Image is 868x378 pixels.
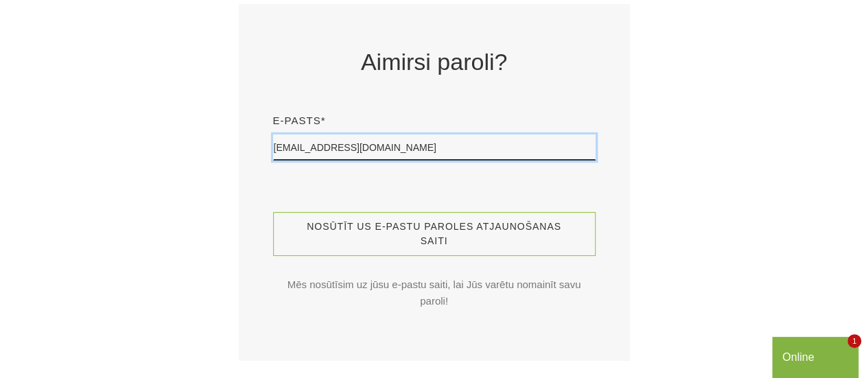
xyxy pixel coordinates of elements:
[772,334,861,378] iframe: chat widget
[273,45,596,78] h2: Aimirsi paroli?
[273,134,596,161] input: E-pasts
[273,113,326,129] label: E-pasts*
[273,276,596,309] p: Mēs nosūtīsim uz jūsu e-pastu saiti, lai Jūs varētu nomainīt savu paroli!
[273,212,596,256] button: Nosūtīt us e-pastu paroles atjaunošanas saiti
